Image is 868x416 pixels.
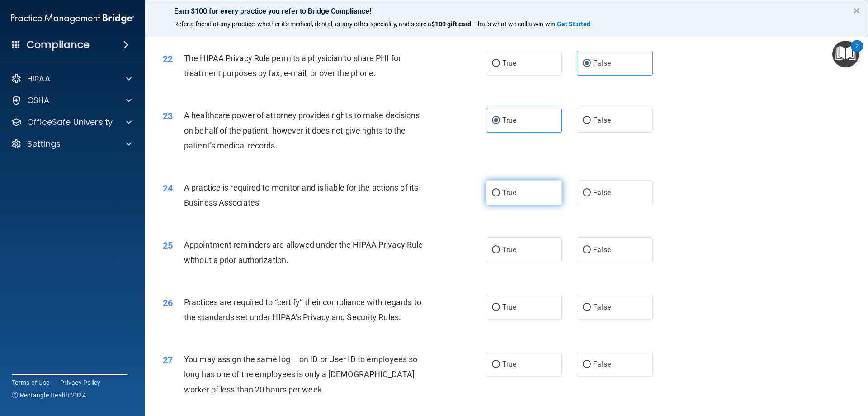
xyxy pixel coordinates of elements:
p: HIPAA [27,73,50,84]
span: ! That's what we call a win-win. [471,20,557,28]
span: True [502,303,516,311]
a: Privacy Policy [60,378,101,387]
button: Open Resource Center, 2 new notifications [832,41,859,67]
input: True [492,247,500,253]
img: PMB logo [11,10,134,28]
p: Earn $100 for every practice you refer to Bridge Compliance! [174,7,839,15]
input: True [492,60,500,67]
input: False [583,190,591,196]
span: Appointment reminders are allowed under the HIPAA Privacy Rule without a prior authorization. [184,240,423,264]
input: True [492,304,500,311]
button: Close [852,3,861,18]
input: False [583,117,591,124]
span: You may assign the same log – on ID or User ID to employees so long has one of the employees is o... [184,354,417,394]
strong: Get Started [557,20,590,28]
span: Practices are required to “certify” their compliance with regards to the standards set under HIPA... [184,297,421,322]
span: Refer a friend at any practice, whether it's medical, dental, or any other speciality, and score a [174,20,431,28]
span: 25 [163,240,173,251]
span: True [502,116,516,124]
input: True [492,361,500,368]
span: False [593,303,611,311]
span: False [593,360,611,368]
div: 2 [855,46,859,58]
a: OSHA [11,95,132,106]
a: OfficeSafe University [11,117,132,128]
span: True [502,360,516,368]
span: Ⓒ Rectangle Health 2024 [12,391,86,400]
a: Terms of Use [12,378,49,387]
span: 26 [163,297,173,308]
span: False [593,59,611,67]
span: False [593,245,611,254]
span: 23 [163,110,173,121]
span: False [593,116,611,124]
input: False [583,60,591,67]
p: OfficeSafe University [27,117,113,128]
h4: Compliance [27,38,90,51]
input: True [492,190,500,196]
input: True [492,117,500,124]
input: False [583,304,591,311]
span: A practice is required to monitor and is liable for the actions of its Business Associates [184,183,418,207]
span: True [502,245,516,254]
span: 27 [163,354,173,365]
span: True [502,188,516,197]
span: The HIPAA Privacy Rule permits a physician to share PHI for treatment purposes by fax, e-mail, or... [184,53,401,78]
input: False [583,247,591,253]
span: True [502,59,516,67]
a: Settings [11,139,132,149]
p: Settings [27,139,61,149]
span: 24 [163,183,173,194]
span: False [593,188,611,197]
span: 22 [163,53,173,64]
a: HIPAA [11,73,132,84]
input: False [583,361,591,368]
p: OSHA [27,95,50,106]
span: A healthcare power of attorney provides rights to make decisions on behalf of the patient, howeve... [184,110,420,150]
a: Get Started [557,20,592,28]
strong: $100 gift card [431,20,471,28]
